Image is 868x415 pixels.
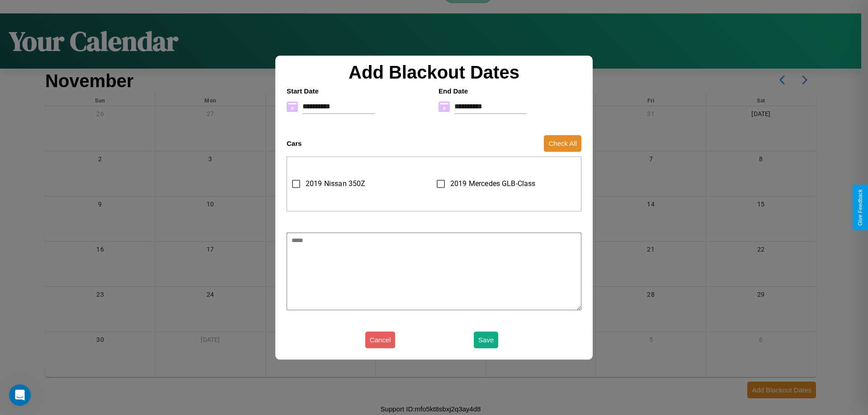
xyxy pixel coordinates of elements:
h4: Cars [287,140,302,147]
div: Give Feedback [857,189,863,226]
button: Cancel [365,331,396,348]
button: Check All [544,135,581,152]
h4: Start Date [287,87,429,95]
span: 2019 Nissan 350Z [306,178,365,189]
iframe: Intercom live chat [9,384,31,406]
span: 2019 Mercedes GLB-Class [450,178,535,189]
h2: Add Blackout Dates [282,62,586,83]
h4: End Date [439,87,581,95]
button: Save [474,331,498,348]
